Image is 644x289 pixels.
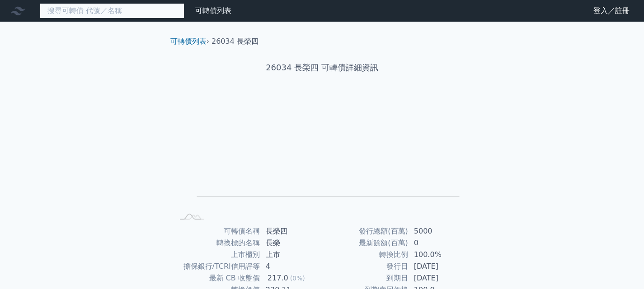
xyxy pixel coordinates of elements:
td: 最新餘額(百萬) [322,237,409,249]
a: 可轉債列表 [195,6,231,15]
li: › [170,36,209,47]
td: 4 [260,261,322,272]
g: Chart [188,102,460,210]
td: 上市 [260,249,322,261]
td: 可轉債名稱 [174,225,260,237]
input: 搜尋可轉債 代號／名稱 [40,3,184,18]
span: (0%) [290,275,305,282]
td: [DATE] [409,261,470,272]
td: 發行總額(百萬) [322,225,409,237]
a: 可轉債列表 [170,37,207,46]
td: 上市櫃別 [174,249,260,261]
td: 發行日 [322,261,409,272]
td: 0 [409,237,470,249]
td: 轉換標的名稱 [174,237,260,249]
td: 長榮四 [260,225,322,237]
td: 到期日 [322,272,409,284]
td: 100.0% [409,249,470,261]
div: 217.0 [266,273,290,284]
td: 長榮 [260,237,322,249]
td: 轉換比例 [322,249,409,261]
a: 登入／註冊 [586,4,637,18]
td: 5000 [409,225,470,237]
li: 26034 長榮四 [212,36,259,47]
td: [DATE] [409,272,470,284]
td: 擔保銀行/TCRI信用評等 [174,261,260,272]
h1: 26034 長榮四 可轉債詳細資訊 [163,61,481,74]
td: 最新 CB 收盤價 [174,272,260,284]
